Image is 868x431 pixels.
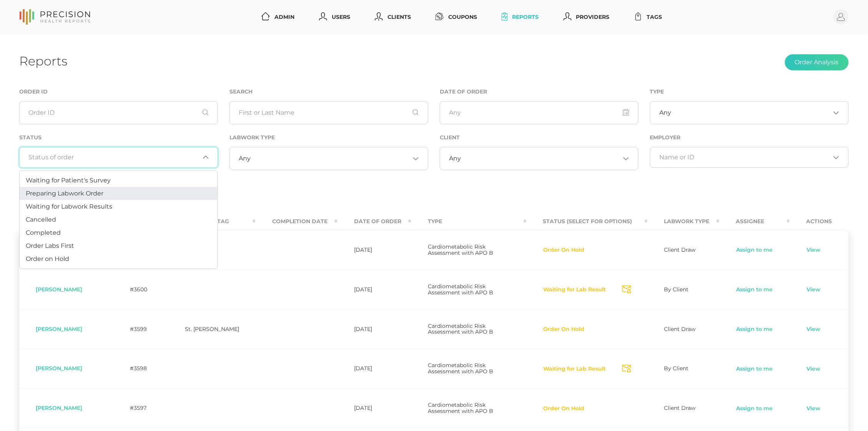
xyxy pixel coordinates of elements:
td: [DATE] [338,230,411,270]
span: By Client [664,286,689,293]
div: Search for option [229,147,428,170]
span: Client Draw [664,246,696,253]
label: Date of Order [440,89,487,95]
span: Cardiometabolic Risk Assessment with APO B [428,283,493,296]
span: Cancelled [26,216,56,223]
label: Order ID [19,89,48,95]
span: Any [449,155,461,162]
a: Assign to me [736,326,773,333]
input: Search for option [660,154,830,161]
th: Date Of Order : activate to sort column ascending [338,213,411,230]
span: Waiting for Patient's Survey [26,177,111,184]
h1: Reports [19,53,67,68]
a: Clients [372,10,414,24]
a: Admin [258,10,298,24]
div: Search for option [19,147,218,168]
span: [PERSON_NAME] [36,326,82,332]
th: Assignee : activate to sort column ascending [720,213,790,230]
span: By Client [664,365,689,372]
th: Status (Select for Options) : activate to sort column ascending [527,213,648,230]
th: Completion Date : activate to sort column ascending [256,213,338,230]
a: Tags [631,10,665,24]
td: [DATE] [338,270,411,309]
a: View [806,246,821,254]
label: Client [440,134,460,141]
span: Cardiometabolic Risk Assessment with APO B [428,322,493,336]
label: Type [650,89,664,95]
input: Search for option [251,155,410,162]
button: Order On Hold [543,246,585,254]
td: #3600 [113,270,168,309]
span: Client Draw [664,404,696,411]
input: Order ID [19,101,218,124]
a: Assign to me [736,405,773,413]
input: First or Last Name [229,101,428,124]
td: #3597 [113,388,168,428]
a: View [806,326,821,333]
button: Order On Hold [543,326,585,333]
td: #3598 [113,349,168,388]
label: Search [229,89,253,95]
span: Preparing Labwork Order [26,190,103,197]
span: Client Draw [664,326,696,332]
button: Waiting for Lab Result [543,286,607,294]
th: Labwork Type : activate to sort column ascending [648,213,720,230]
th: Actions [790,213,849,230]
div: Search for option [650,147,849,168]
span: Any [239,155,251,162]
label: Employer [650,134,681,141]
span: Any [660,109,672,117]
span: Cardiometabolic Risk Assessment with APO B [428,362,493,375]
td: [DATE] [338,309,411,349]
td: [DATE] [338,388,411,428]
svg: Send Notification [622,286,631,294]
button: Waiting for Lab Result [543,365,607,373]
label: Status [19,134,42,141]
td: [DATE] [338,349,411,388]
span: [PERSON_NAME] [36,286,82,293]
a: View [806,405,821,413]
div: Search for option [440,147,639,170]
input: Any [440,101,639,124]
input: Search for option [461,155,620,162]
a: View [806,365,821,373]
a: Assign to me [736,365,773,373]
a: Coupons [432,10,480,24]
span: Cardiometabolic Risk Assessment with APO B [428,401,493,414]
button: Order Analysis [785,54,849,70]
input: Search for option [29,154,200,161]
span: [PERSON_NAME] [36,404,82,411]
a: Reports [499,10,542,24]
span: Waiting for Labwork Results [26,203,112,210]
svg: Send Notification [622,365,631,373]
span: [PERSON_NAME] [36,365,82,372]
td: #3599 [113,309,168,349]
a: Providers [560,10,613,24]
td: St. [PERSON_NAME] [168,309,256,349]
a: Assign to me [736,286,773,294]
div: Search for option [650,101,849,124]
span: Cardiometabolic Risk Assessment with APO B [428,243,493,256]
a: Users [316,10,353,24]
span: Order on Hold [26,255,69,262]
th: Type : activate to sort column ascending [411,213,527,230]
a: Assign to me [736,246,773,254]
label: Labwork Type [229,134,275,141]
span: Completed [26,229,61,236]
button: Order On Hold [543,405,585,413]
a: View [806,286,821,294]
span: Order Labs First [26,242,74,249]
input: Search for option [672,109,830,117]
